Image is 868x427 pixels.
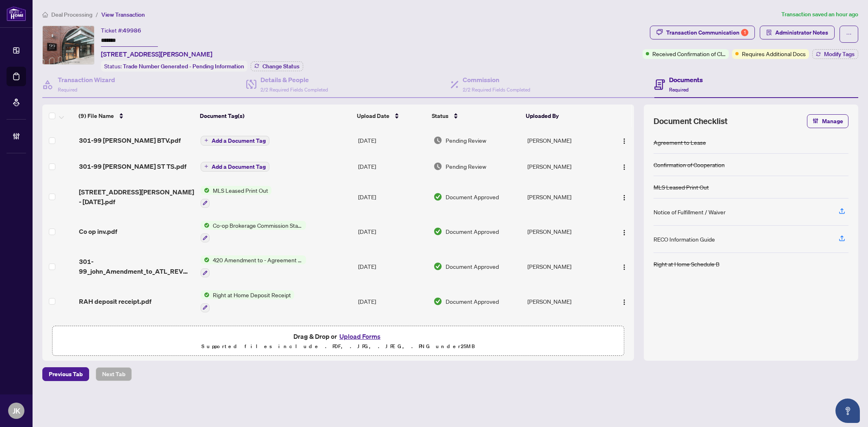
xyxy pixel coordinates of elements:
[524,214,607,249] td: [PERSON_NAME]
[49,368,83,381] span: Previous Tab
[355,319,430,354] td: [DATE]
[766,30,772,35] span: solution
[58,87,77,93] span: Required
[52,326,624,356] span: Drag & Drop orUpload FormsSupported files include .PDF, .JPG, .JPEG, .PNG under25MB
[650,26,755,39] button: Transaction Communication1
[824,51,855,57] span: Modify Tags
[433,162,442,171] img: Document Status
[58,75,115,85] h4: Transaction Wizard
[79,135,181,145] span: 301-99 [PERSON_NAME] BTV.pdf
[212,138,266,144] span: Add a Document Tag
[741,29,748,36] div: 1
[524,319,607,354] td: [PERSON_NAME]
[621,138,627,144] img: Logo
[43,26,94,64] img: IMG-C12350774_1.jpg
[57,342,619,351] p: Supported files include .PDF, .JPG, .JPEG, .PNG under 25 MB
[337,331,383,342] button: Upload Forms
[433,227,442,236] img: Document Status
[654,115,728,127] span: Document Checklist
[621,299,627,305] img: Logo
[201,135,269,146] button: Add a Document Tag
[429,105,522,127] th: Status
[618,134,631,147] button: Logo
[13,405,20,416] span: JK
[201,186,271,208] button: Status IconMLS Leased Print Out
[210,221,306,230] span: Co-op Brokerage Commission Statement
[96,367,132,381] button: Next Tab
[293,331,383,342] span: Drag & Drop or
[197,105,354,127] th: Document Tag(s)
[355,179,430,214] td: [DATE]
[654,235,715,244] div: RECO Information Guide
[212,164,266,170] span: Add a Document Tag
[775,26,828,39] span: Administrator Notes
[201,290,210,299] img: Status Icon
[654,207,726,216] div: Notice of Fulfillment / Waiver
[666,26,748,39] div: Transaction Communication
[79,161,186,171] span: 301-99 [PERSON_NAME] ST TS.pdf
[201,161,269,172] button: Add a Document Tag
[201,136,269,146] button: Add a Document Tag
[621,264,627,270] img: Logo
[621,229,627,236] img: Logo
[433,262,442,271] img: Document Status
[355,284,430,319] td: [DATE]
[621,194,627,201] img: Logo
[463,87,530,93] span: 2/2 Required Fields Completed
[7,6,26,21] img: logo
[201,255,210,264] img: Status Icon
[96,10,98,19] li: /
[446,162,486,171] span: Pending Review
[654,183,709,192] div: MLS Leased Print Out
[355,153,430,179] td: [DATE]
[760,26,835,39] button: Administrator Notes
[204,138,208,142] span: plus
[101,26,141,35] div: Ticket #:
[807,114,848,128] button: Manage
[42,12,48,17] span: home
[354,105,429,127] th: Upload Date
[835,399,860,423] button: Open asap
[446,192,499,201] span: Document Approved
[210,186,271,195] span: MLS Leased Print Out
[355,127,430,153] td: [DATE]
[618,225,631,238] button: Logo
[79,257,194,276] span: 301-99_john_Amendment_to_ATL_REV 1.pdf
[654,160,725,169] div: Confirmation of Cooperation
[433,136,442,145] img: Document Status
[433,192,442,201] img: Document Status
[210,290,294,299] span: Right at Home Deposit Receipt
[446,136,486,145] span: Pending Review
[201,162,269,172] button: Add a Document Tag
[618,295,631,308] button: Logo
[101,49,212,59] span: [STREET_ADDRESS][PERSON_NAME]
[524,153,607,179] td: [PERSON_NAME]
[446,227,499,236] span: Document Approved
[262,63,300,69] span: Change Status
[669,87,689,93] span: Required
[524,179,607,214] td: [PERSON_NAME]
[432,111,448,120] span: Status
[201,255,306,277] button: Status Icon420 Amendment to - Agreement to Lease - Residential
[251,61,303,71] button: Change Status
[123,27,141,34] span: 49986
[123,63,244,70] span: Trade Number Generated - Pending Information
[742,49,806,58] span: Requires Additional Docs
[524,127,607,153] td: [PERSON_NAME]
[201,290,294,312] button: Status IconRight at Home Deposit Receipt
[523,105,605,127] th: Uploaded By
[781,10,858,19] article: Transaction saved an hour ago
[846,31,852,37] span: ellipsis
[654,259,719,268] div: Right at Home Schedule B
[260,75,328,85] h4: Details & People
[652,49,726,58] span: Received Confirmation of Closing
[822,115,843,128] span: Manage
[260,87,328,93] span: 2/2 Required Fields Completed
[654,138,706,147] div: Agreement to Lease
[524,249,607,284] td: [PERSON_NAME]
[201,186,210,195] img: Status Icon
[669,75,703,85] h4: Documents
[433,297,442,306] img: Document Status
[210,255,306,264] span: 420 Amendment to - Agreement to Lease - Residential
[101,11,145,18] span: View Transaction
